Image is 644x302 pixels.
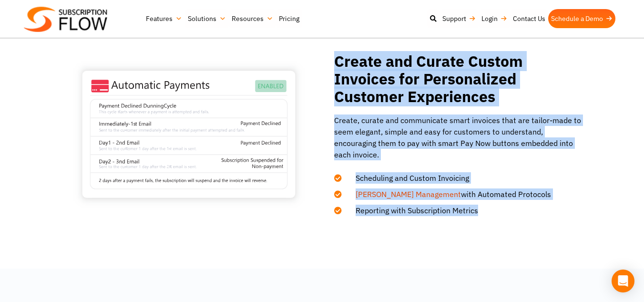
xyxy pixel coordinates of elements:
a: [PERSON_NAME] Management [356,189,461,199]
a: Resources [229,9,276,28]
span: with Automated Protocols [344,188,551,200]
p: Create, curate and communicate smart invoices that are tailor-made to seem elegant, simple and ea... [334,115,584,160]
a: Contact Us [510,9,548,28]
a: Support [440,9,479,28]
img: Subscriptionflow [24,7,107,32]
a: Solutions [185,9,229,28]
a: Pricing [276,9,302,28]
img: Automatic-Payments [73,61,305,208]
span: Scheduling and Custom Invoicing [344,172,469,184]
div: Open Intercom Messenger [612,270,634,292]
a: Features [143,9,185,28]
a: Schedule a Demo [548,9,615,28]
h2: Create and Curate Custom Invoices for Personalized Customer Experiences [334,52,584,105]
a: Login [479,9,510,28]
span: Reporting with Subscription Metrics [344,205,478,216]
